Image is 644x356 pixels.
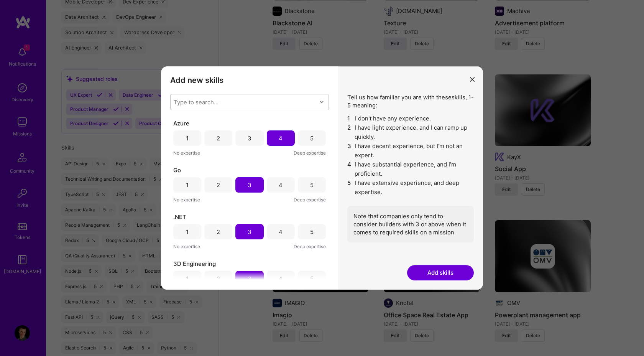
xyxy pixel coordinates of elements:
[347,160,474,178] li: I have substantial experience, and I’m proficient.
[248,181,251,189] div: 3
[347,178,474,197] li: I have extensive experience, and deep expertise.
[347,178,352,197] span: 5
[173,166,181,174] span: Go
[217,134,220,142] div: 2
[248,134,251,142] div: 3
[347,123,474,142] li: I have light experience, and I can ramp up quickly.
[217,181,220,189] div: 2
[294,196,326,204] span: Deep expertise
[173,149,200,157] span: No expertise
[294,242,326,251] span: Deep expertise
[347,123,352,142] span: 2
[170,76,329,85] h3: Add new skills
[279,134,283,142] div: 4
[347,93,474,242] div: Tell us how familiar you are with these skills , 1-5 meaning:
[186,134,189,142] div: 1
[347,160,352,178] span: 4
[173,196,200,204] span: No expertise
[161,66,483,290] div: modal
[186,181,189,189] div: 1
[186,228,189,236] div: 1
[279,275,283,283] div: 4
[310,181,314,189] div: 5
[407,265,474,280] button: Add skills
[248,275,251,283] div: 3
[173,119,189,127] span: Azure
[173,242,200,251] span: No expertise
[173,260,216,268] span: 3D Engineering
[310,275,314,283] div: 5
[347,142,474,160] li: I have decent experience, but I'm not an expert.
[470,77,475,82] i: icon Close
[347,206,474,242] div: Note that companies only tend to consider builders with 3 or above when it comes to required skil...
[294,149,326,157] span: Deep expertise
[217,228,220,236] div: 2
[310,134,314,142] div: 5
[217,275,220,283] div: 2
[173,213,186,221] span: .NET
[279,228,283,236] div: 4
[186,275,189,283] div: 1
[248,228,251,236] div: 3
[320,100,324,104] i: icon Chevron
[310,228,314,236] div: 5
[174,98,219,106] div: Type to search...
[347,142,352,160] span: 3
[347,114,474,123] li: I don't have any experience.
[279,181,283,189] div: 4
[347,114,352,123] span: 1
